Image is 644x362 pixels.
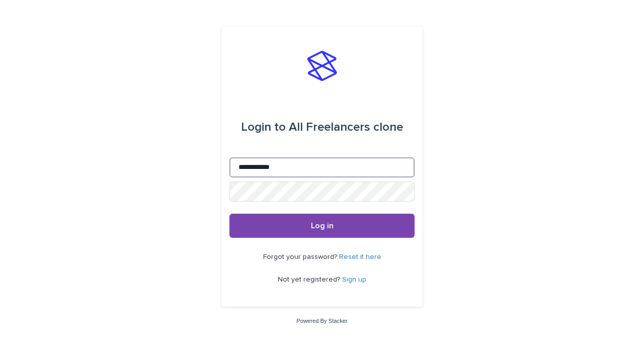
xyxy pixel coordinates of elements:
a: Powered By Stacker [296,318,347,324]
span: Forgot your password? [263,253,339,260]
button: Log in [229,214,415,238]
span: Login to [241,121,286,133]
span: Not yet registered? [278,276,342,283]
a: Reset it here [339,253,381,260]
a: Sign up [342,276,366,283]
span: Log in [311,222,334,230]
div: All Freelancers clone [241,113,403,141]
img: stacker-logo-s-only.png [307,51,337,81]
